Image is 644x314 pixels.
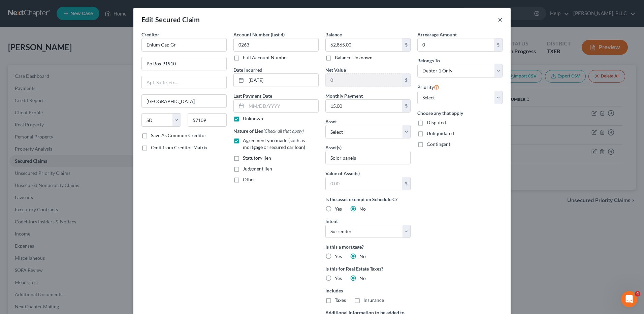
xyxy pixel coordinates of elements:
span: Creditor [141,32,159,37]
div: $ [402,74,410,87]
iframe: Intercom live chat [621,291,637,307]
span: Unliquidated [427,130,454,136]
span: Taxes [335,297,346,303]
span: Statutory lien [243,155,271,161]
div: $ [494,38,502,51]
label: Net Value [325,66,346,73]
div: $ [402,100,410,113]
label: Priority [417,83,439,91]
span: Yes [335,253,342,259]
span: Belongs To [417,58,440,63]
span: (Check all that apply) [263,128,304,134]
input: 0.00 [326,74,402,87]
label: Date Incurred [233,66,262,73]
label: Last Payment Date [233,92,272,99]
button: × [498,15,503,24]
input: Apt, Suite, etc... [142,76,226,89]
input: Enter city... [142,95,226,107]
input: MM/DD/YYYY [246,74,318,87]
span: Other [243,177,255,182]
span: Omit from Creditor Matrix [151,145,207,150]
div: $ [402,177,410,190]
label: Intent [325,218,338,225]
span: Disputed [427,120,446,125]
label: Value of Asset(s) [325,170,360,177]
input: Search creditor by name... [141,38,227,52]
span: No [359,253,366,259]
label: Is this a mortgage? [325,243,411,250]
input: 0.00 [326,177,402,190]
label: Is this for Real Estate Taxes? [325,265,411,272]
input: 0.00 [326,100,402,113]
label: Balance Unknown [335,54,373,61]
span: No [359,206,366,212]
div: $ [402,38,410,51]
label: Is the asset exempt on Schedule C? [325,196,411,203]
input: Enter zip... [188,113,227,127]
span: Yes [335,206,342,212]
label: Choose any that apply [417,109,503,117]
span: Agreement you made (such as mortgage or secured car loan) [243,137,305,150]
label: Unknown [243,115,263,122]
label: Full Account Number [243,54,288,61]
span: Insurance [363,297,384,303]
span: Asset [325,119,337,124]
label: Balance [325,31,342,38]
input: XXXX [233,38,319,52]
span: Judgment lien [243,166,272,171]
label: Monthly Payment [325,92,363,99]
input: Enter address... [142,57,226,70]
div: Edit Secured Claim [141,15,200,24]
input: 0.00 [418,38,494,51]
span: No [359,275,366,281]
label: Account Number (last 4) [233,31,285,38]
label: Arrearage Amount [417,31,457,38]
span: 4 [635,291,640,296]
span: Yes [335,275,342,281]
label: Nature of Lien [233,127,304,134]
span: Contingent [427,141,450,147]
label: Save As Common Creditor [151,132,206,139]
label: Includes [325,287,411,294]
label: Asset(s) [325,144,342,151]
input: MM/DD/YYYY [246,100,318,113]
input: 0.00 [326,38,402,51]
input: Specify... [326,151,410,164]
